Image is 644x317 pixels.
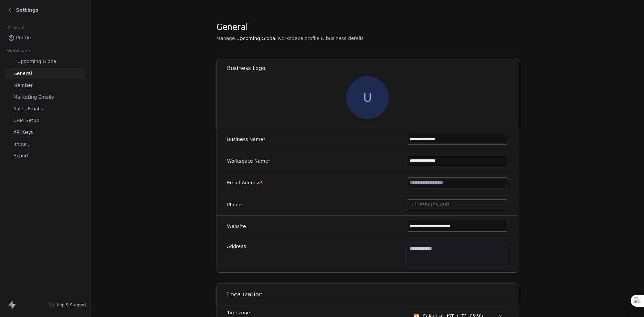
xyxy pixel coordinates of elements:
[227,223,246,230] label: Website
[16,34,31,41] span: Profile
[227,158,270,164] label: Workspace Name
[227,243,246,250] label: Address
[407,199,507,210] button: +1 (555) 123-4567
[5,68,85,79] a: General
[13,105,43,112] span: Sales Emails
[55,302,86,308] span: Help & Support
[13,117,39,124] span: CRM Setup
[16,7,38,13] span: Settings
[346,76,389,119] span: U
[5,103,85,114] a: Sales Emails
[8,7,38,13] a: Settings
[227,179,263,186] label: Email Address
[227,290,519,298] h1: Localization
[5,139,85,150] a: Import
[13,141,29,148] span: Import
[17,58,58,65] span: Upcoming Global
[5,32,85,43] a: Profile
[227,136,266,143] label: Business Name
[5,150,85,161] a: Export
[4,22,28,33] span: Account
[13,94,54,101] span: Marketing Emails
[13,70,32,77] span: General
[13,152,29,159] span: Export
[216,22,248,32] span: General
[5,115,85,126] a: CRM Setup
[49,302,86,308] a: Help & Support
[411,203,450,207] span: +1 (555) 123-4567
[5,92,85,103] a: Marketing Emails
[236,35,277,42] span: Upcoming Global
[227,201,241,208] label: Phone
[216,35,235,42] span: Manage
[227,309,323,316] label: Timezone
[227,65,519,72] h1: Business Logo
[13,82,33,89] span: Member
[13,129,33,136] span: API Keys
[278,35,364,42] span: workspace profile & business details
[5,80,85,91] a: Member
[5,127,85,138] a: API Keys
[4,46,34,56] span: Workspace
